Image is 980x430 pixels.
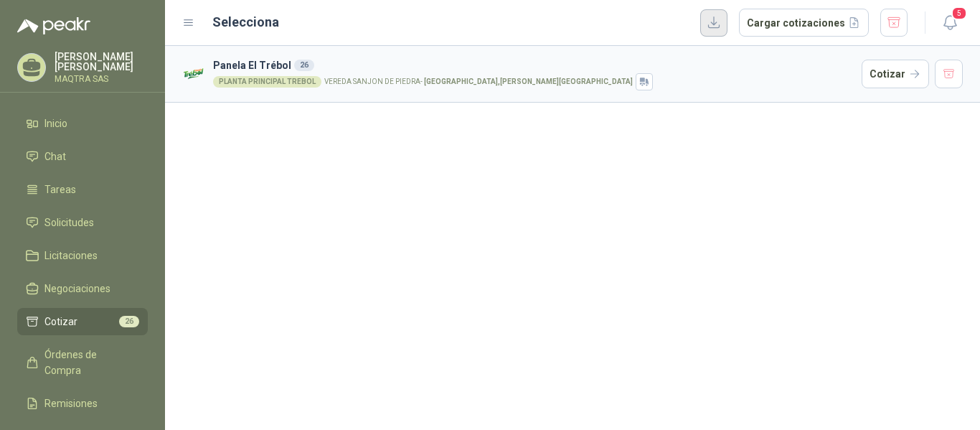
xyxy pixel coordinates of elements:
[424,78,633,85] strong: [GEOGRAPHIC_DATA] , [PERSON_NAME][GEOGRAPHIC_DATA]
[212,12,279,32] h2: Selecciona
[17,390,148,417] a: Remisiones
[17,209,148,236] a: Solicitudes
[44,149,66,164] span: Chat
[213,57,856,73] h3: Panela El Trébol
[937,10,963,36] button: 5
[119,316,139,327] span: 26
[17,17,90,34] img: Logo peakr
[862,60,929,88] button: Cotizar
[55,52,148,72] p: [PERSON_NAME] [PERSON_NAME]
[44,281,110,296] span: Negociaciones
[44,347,134,378] span: Órdenes de Compra
[324,78,633,85] p: VEREDA SANJON DE PIEDRA -
[17,242,148,269] a: Licitaciones
[17,275,148,302] a: Negociaciones
[17,176,148,203] a: Tareas
[17,143,148,170] a: Chat
[951,6,967,20] span: 5
[44,215,94,230] span: Solicitudes
[17,308,148,335] a: Cotizar26
[182,62,207,87] img: Company Logo
[44,396,98,411] span: Remisiones
[44,248,98,263] span: Licitaciones
[44,314,77,329] span: Cotizar
[17,110,148,137] a: Inicio
[17,341,148,384] a: Órdenes de Compra
[294,60,314,71] div: 26
[213,76,321,88] div: PLANTA PRINCIPAL TREBOL
[55,75,148,83] p: MAQTRA SAS
[44,182,76,197] span: Tareas
[739,9,869,37] button: Cargar cotizaciones
[44,116,67,131] span: Inicio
